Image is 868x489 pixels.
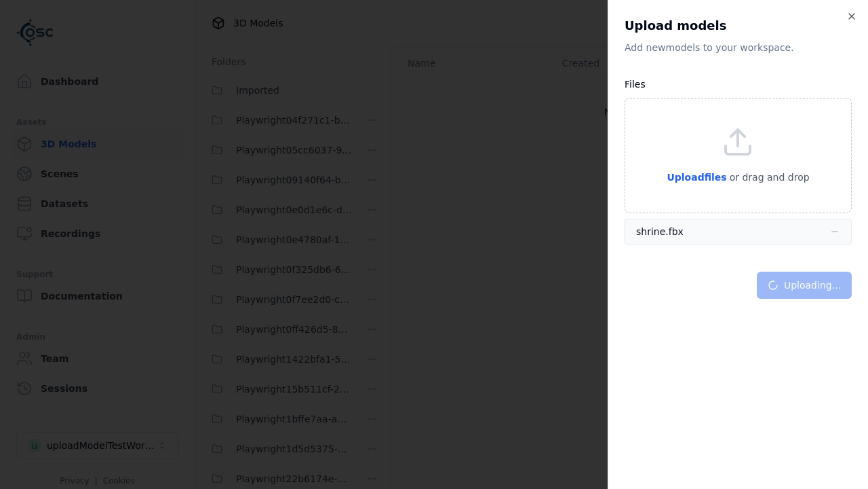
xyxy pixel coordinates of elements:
p: Add new model s to your workspace. [625,41,852,54]
div: shrine.fbx [636,225,684,238]
h2: Upload models [625,16,852,35]
p: or drag and drop [727,169,810,185]
label: Files [625,79,646,90]
span: Upload files [667,172,726,183]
